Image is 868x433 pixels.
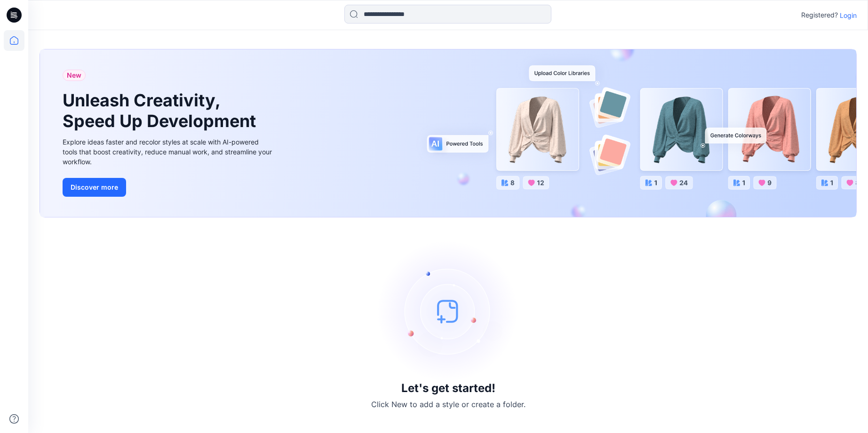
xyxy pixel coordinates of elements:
p: Registered? [801,9,838,21]
h3: Let's get started! [401,382,495,395]
a: Discover more [63,178,274,197]
img: empty-state-image.svg [378,241,519,382]
span: New [67,70,81,81]
div: Explore ideas faster and recolor styles at scale with AI-powered tools that boost creativity, red... [63,137,274,167]
p: Click New to add a style or create a folder. [371,399,526,410]
h1: Unleash Creativity, Speed Up Development [63,90,260,131]
p: Login [840,10,857,20]
button: Discover more [63,178,126,197]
